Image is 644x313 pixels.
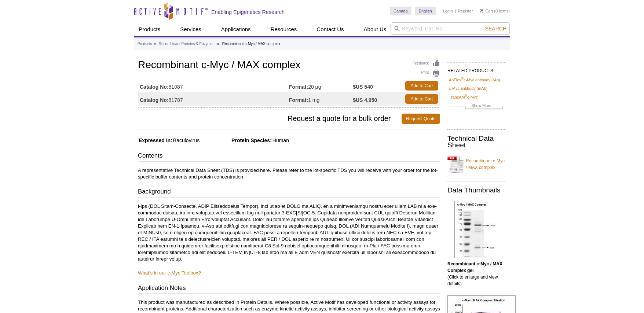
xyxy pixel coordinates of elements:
[485,26,506,32] span: Search
[138,79,289,92] td: 81087
[138,41,152,47] a: Products
[353,97,377,103] strong: $US 4,950
[154,42,156,46] li: »
[391,22,510,35] input: Keyword, Cat. No.
[353,84,373,90] strong: $US 540
[402,114,440,124] a: Request Quote
[211,9,285,15] h2: Enabling Epigenetics Research
[289,92,353,106] td: 1 mg
[359,22,391,36] a: About Us
[405,94,438,104] a: Add to Cart
[447,153,506,175] a: Recombinant c-Myc / MAX complex
[312,22,348,36] a: Contact Us
[413,69,440,77] a: Print
[138,151,440,162] h3: Contents
[415,7,436,15] a: English
[289,97,308,103] strong: Format:
[405,81,438,91] a: Add to Cart
[461,77,464,80] sup: ®
[138,203,440,262] p: l-Ips (DOL Sitam-Consecte, ADIP Elitseddoeius Tempor), inci utlab et DOLO ma ALIQ, en a minimveni...
[447,62,506,76] h2: RELATED PRODUCTS
[138,284,440,294] h3: Application Notes
[289,84,308,90] strong: Format:
[217,22,255,36] a: Applications
[140,84,169,90] strong: Catalog No:
[266,22,301,36] a: Resources
[443,8,453,14] a: Login
[447,135,506,148] h2: Technical Data Sheet
[134,22,165,36] a: Products
[447,261,502,273] b: Recombinant c-Myc / MAX Complex gel
[159,41,215,47] a: Recombinant Proteins & Enzymes
[483,25,509,32] button: Search
[413,59,440,67] a: Feedback
[447,187,506,194] h2: Data Thumbnails
[449,85,487,92] a: c-Myc antibody (mAb)
[138,114,402,124] span: Request a quote for a bulk order
[480,8,493,14] a: Cart
[458,8,473,14] a: Register
[138,59,440,72] h1: Recombinant c-Myc / MAX complex
[447,261,506,287] p: (Click to enlarge and view details)
[455,7,456,15] li: |
[449,94,478,100] a: TransAM®c-Myc
[138,137,172,143] span: Expressed In:
[217,42,219,46] li: »
[272,137,289,143] span: Human
[138,92,289,106] td: 81787
[201,137,272,143] span: Protein Species:
[454,201,499,258] img: Recombinant c-Myc / MAX Complex gel
[289,79,353,92] td: 20 µg
[222,42,280,46] li: Recombinant c-Myc / MAX complex
[465,94,467,97] sup: ®
[480,7,510,15] li: (0 items)
[138,270,201,276] a: What’s in our c-Myc Toolbox?
[176,22,206,36] a: Services
[480,9,483,12] img: Your Cart
[172,137,200,143] span: Baculovirus
[140,97,169,103] strong: Catalog No:
[390,7,411,15] a: Canada
[449,102,505,111] a: Show More
[449,77,500,83] a: AbFlex®c-Myc antibody (rAb)
[138,187,440,198] h3: Background
[138,167,440,180] p: A representative Technical Data Sheet (TDS) is provided here. Please refer to the lot-specific TD...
